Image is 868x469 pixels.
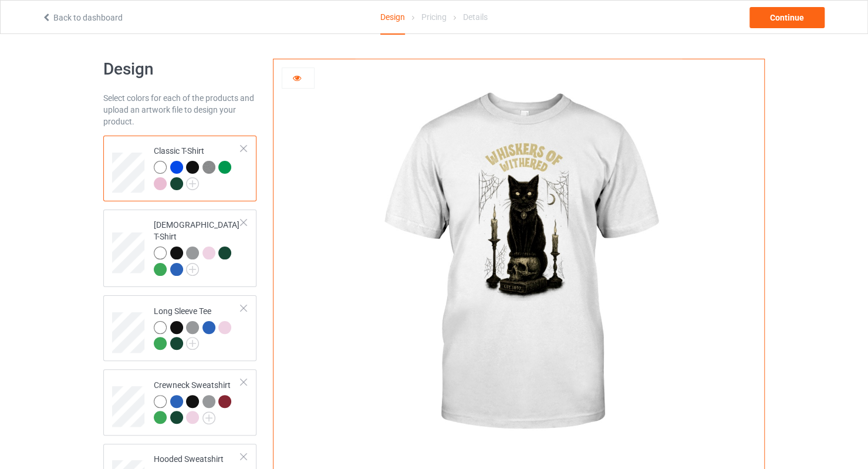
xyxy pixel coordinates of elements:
div: Design [380,1,405,35]
img: svg+xml;base64,PD94bWwgdmVyc2lvbj0iMS4wIiBlbmNvZGluZz0iVVRGLTgiPz4KPHN2ZyB3aWR0aD0iMjJweCIgaGVpZ2... [186,337,199,350]
div: Long Sleeve Tee [154,305,241,349]
div: [DEMOGRAPHIC_DATA] T-Shirt [154,219,241,275]
img: svg+xml;base64,PD94bWwgdmVyc2lvbj0iMS4wIiBlbmNvZGluZz0iVVRGLTgiPz4KPHN2ZyB3aWR0aD0iMjJweCIgaGVpZ2... [186,263,199,276]
div: Crewneck Sweatshirt [103,369,256,435]
a: Back to dashboard [42,13,123,22]
div: Pricing [421,1,447,33]
div: Long Sleeve Tee [103,295,256,361]
div: Crewneck Sweatshirt [154,379,241,423]
img: svg+xml;base64,PD94bWwgdmVyc2lvbj0iMS4wIiBlbmNvZGluZz0iVVRGLTgiPz4KPHN2ZyB3aWR0aD0iMjJweCIgaGVpZ2... [186,177,199,190]
div: Classic T-Shirt [154,145,241,189]
div: Continue [749,7,825,28]
div: Classic T-Shirt [103,136,256,201]
div: Select colors for each of the products and upload an artwork file to design your product. [103,92,256,127]
h1: Design [103,59,256,80]
img: svg+xml;base64,PD94bWwgdmVyc2lvbj0iMS4wIiBlbmNvZGluZz0iVVRGLTgiPz4KPHN2ZyB3aWR0aD0iMjJweCIgaGVpZ2... [202,411,215,424]
img: heather_texture.png [202,161,215,174]
div: Details [463,1,488,33]
div: [DEMOGRAPHIC_DATA] T-Shirt [103,210,256,287]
